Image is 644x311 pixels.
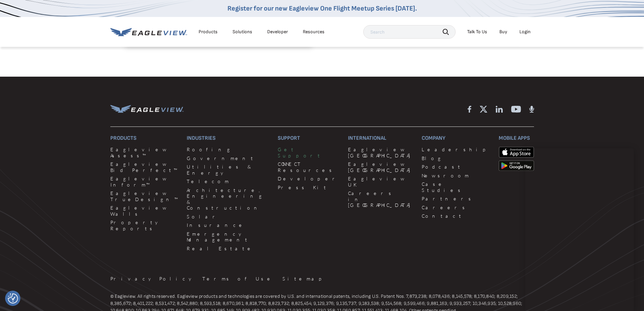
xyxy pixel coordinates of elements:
a: Roofing [187,147,270,153]
h3: Company [422,135,490,141]
h3: Products [110,135,179,141]
a: Contact [422,213,490,219]
a: Solar [187,214,270,220]
a: Eagleview Walls [110,205,179,217]
a: CONNECT Resources [278,161,340,173]
a: Sitemap [282,276,327,282]
a: Get Support [278,147,340,158]
a: Eagleview Inform™ [110,176,179,188]
button: Consent Preferences [8,293,18,304]
img: google-play-store_b9643a.png [499,160,534,171]
a: Press Kit [278,184,340,191]
h3: International [348,135,413,141]
a: Telecom [187,178,270,184]
a: Eagleview Assess™ [110,147,179,158]
a: Developer [278,176,340,182]
a: Utilities & Energy [187,164,270,176]
a: Privacy Policy [110,276,194,282]
img: apple-app-store.png [499,147,534,157]
a: Podcast [422,164,490,170]
a: Buy [499,29,507,35]
div: Solutions [233,29,252,35]
a: Leadership [422,147,490,153]
iframe: Chat Window [525,148,634,311]
h3: Industries [187,135,270,141]
a: Government [187,155,270,161]
a: Eagleview Bid Perfect™ [110,161,179,173]
a: Blog [422,155,490,161]
a: Terms of Use [202,276,274,282]
a: Real Estate [187,246,270,252]
a: Developer [267,29,288,35]
a: Emergency Management [187,231,270,243]
div: Login [519,29,531,35]
a: Careers [422,205,490,211]
a: Insurance [187,222,270,228]
a: Partners [422,196,490,202]
a: Architecture, Engineering & Construction [187,187,270,211]
input: Search [363,25,456,39]
a: Newsroom [422,173,490,179]
a: Eagleview TrueDesign™ [110,190,179,202]
a: Careers in [GEOGRAPHIC_DATA] [348,190,413,208]
h3: Support [278,135,340,141]
a: Property Reports [110,219,179,231]
div: Resources [303,29,325,35]
a: Register for our new Eagleview One Flight Meetup Series [DATE]. [227,4,417,13]
a: Eagleview [GEOGRAPHIC_DATA] [348,147,413,158]
a: Case Studies [422,181,490,193]
h3: Mobile Apps [499,135,534,141]
div: Talk To Us [467,29,487,35]
img: Revisit consent button [8,293,18,304]
a: Eagleview UK [348,176,413,188]
a: Eagleview [GEOGRAPHIC_DATA] [348,161,413,173]
div: Products [199,29,218,35]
